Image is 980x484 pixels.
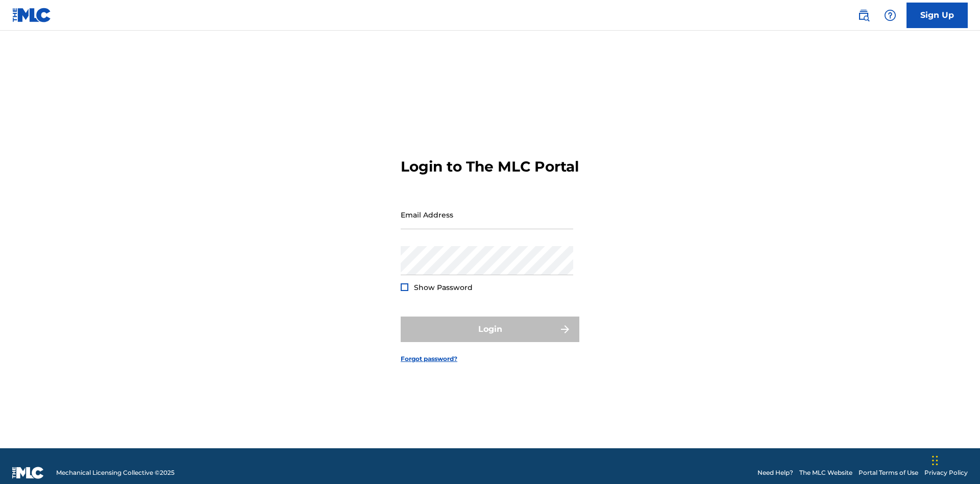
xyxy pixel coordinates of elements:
[12,8,52,22] img: MLC Logo
[757,468,793,477] a: Need Help?
[401,158,579,176] h3: Login to The MLC Portal
[932,445,938,476] div: Drag
[414,283,473,292] span: Show Password
[56,468,175,477] span: Mechanical Licensing Collective © 2025
[857,9,870,21] img: search
[859,468,918,477] a: Portal Terms of Use
[906,3,968,28] a: Sign Up
[884,9,896,21] img: help
[853,5,874,26] a: Public Search
[401,354,457,364] a: Forgot password?
[12,467,44,479] img: logo
[929,435,980,484] iframe: Chat Widget
[799,468,852,477] a: The MLC Website
[880,5,900,26] div: Help
[924,468,968,477] a: Privacy Policy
